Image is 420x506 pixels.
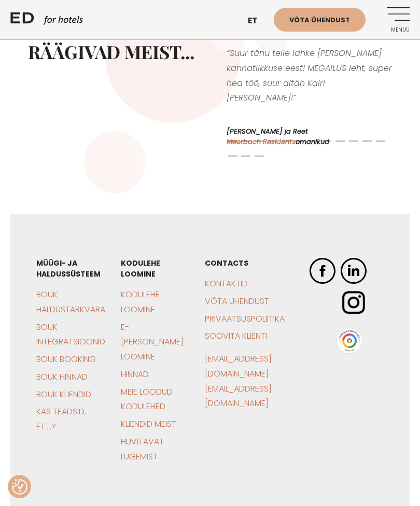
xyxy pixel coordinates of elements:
[381,7,410,36] a: Menüü
[205,353,272,380] a: [EMAIL_ADDRESS][DOMAIN_NAME]
[255,155,264,157] span: Go to slide 15
[337,328,362,354] img: Google Analytics Badge
[268,140,277,142] span: Go to slide 4
[36,288,105,315] a: BOUK Haldustarkvara
[341,258,367,284] img: ED Hotels LinkedIn
[36,388,91,400] a: BOUK Kliendid
[335,140,345,142] span: Go to slide 9
[121,321,184,363] a: E-[PERSON_NAME] loomine
[36,406,86,432] a: Kas teadsid, et….?
[205,313,285,325] a: Privaatsuspoliitika
[36,258,105,280] h3: Müügi- ja haldussüsteem
[205,258,285,269] h3: CONTACTS
[241,140,250,142] span: Go to slide 2
[310,258,335,284] img: ED Hotels Facebook
[12,479,27,495] img: Revisit consent button
[295,140,304,142] span: Go to slide 6
[121,386,173,413] a: Meie loodud kodulehed
[205,295,269,307] a: Võta ühendust
[205,330,267,342] a: Soovita klienti
[376,140,385,142] span: Go to slide 12
[227,126,393,147] h5: [PERSON_NAME] ja Reet omanikud
[228,155,237,157] span: Go to slide 13
[121,418,176,430] a: Kliendid meist
[121,288,160,315] a: Kodulehe loomine
[36,321,105,348] a: BOUK Integratsioonid
[322,140,331,142] span: Go to slide 8
[228,140,237,142] span: Go to slide 1
[10,19,194,63] h2: Kliendid räägivad meist...
[10,10,83,26] a: ED HOTELS
[243,10,274,31] a: et
[341,289,367,315] img: ED Hotels Instagram
[121,368,149,380] a: Hinnad
[274,8,366,32] a: Võta ühendust
[349,140,358,142] span: Go to slide 10
[309,140,318,142] span: Go to slide 7
[205,383,272,410] a: [EMAIL_ADDRESS][DOMAIN_NAME]
[205,278,248,290] a: Kontaktid
[121,258,189,280] h3: Kodulehe loomine
[241,155,250,157] span: Go to slide 14
[121,436,164,462] a: Huvitavat lugemist
[255,140,264,142] span: Go to slide 3
[282,140,291,142] span: Go to slide 5
[36,353,96,365] a: BOUK Booking
[381,27,410,33] span: Menüü
[12,479,27,495] button: Nõusolekueelistused
[227,46,393,106] p: “Suur tänu teile lahke [PERSON_NAME] kannatlikkuse eest! MEGAILUS leht, super hea töö, suur aitäh...
[362,140,372,142] span: Go to slide 11
[36,371,88,383] a: BOUK Hinnad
